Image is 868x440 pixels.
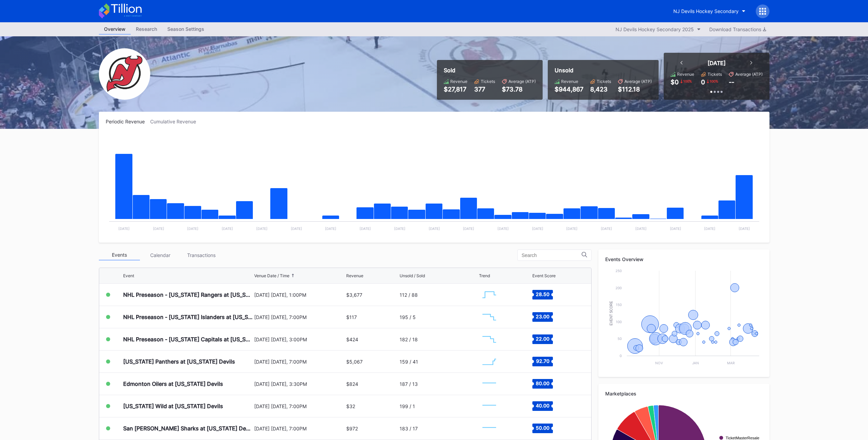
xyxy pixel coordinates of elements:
[555,67,652,74] div: Unsold
[254,359,345,365] div: [DATE] [DATE], 7:00PM
[106,119,150,124] div: Periodic Revenue
[181,250,222,260] div: Transactions
[254,314,345,320] div: [DATE] [DATE], 7:00PM
[673,8,739,14] div: NJ Devils Hockey Secondary
[616,26,694,32] div: NJ Devils Hockey Secondary 2025
[123,425,252,432] div: San [PERSON_NAME] Sharks at [US_STATE] Devils
[394,227,405,231] text: [DATE]
[479,308,500,326] svg: Chart title
[590,86,611,93] div: 8,423
[616,286,622,290] text: 200
[254,381,345,387] div: [DATE] [DATE], 3:30PM
[729,78,734,86] div: --
[99,250,140,260] div: Events
[346,337,358,342] div: $424
[561,79,578,84] div: Revenue
[692,361,699,365] text: Jan
[450,79,467,84] div: Revenue
[668,5,751,17] button: NJ Devils Hockey Secondary
[162,24,209,34] div: Season Settings
[346,381,358,387] div: $824
[532,273,556,278] div: Event Score
[346,314,357,320] div: $117
[609,301,613,326] text: Event Score
[400,403,415,409] div: 199 / 1
[536,358,549,364] text: 92.70
[655,361,663,365] text: Nov
[704,227,715,231] text: [DATE]
[624,79,652,84] div: Average (ATP)
[444,67,536,74] div: Sold
[254,403,345,409] div: [DATE] [DATE], 7:00PM
[290,227,302,231] text: [DATE]
[254,292,345,298] div: [DATE] [DATE], 1:00PM
[254,273,289,278] div: Venue Date / Time
[254,337,345,342] div: [DATE] [DATE], 3:00PM
[123,336,252,343] div: NHL Preseason - [US_STATE] Capitals at [US_STATE] Devils (Split Squad)
[123,291,252,298] div: NHL Preseason - [US_STATE] Rangers at [US_STATE] Devils
[522,253,582,258] input: Search
[346,359,363,365] div: $5,067
[481,79,495,84] div: Tickets
[727,361,735,365] text: Mar
[497,227,508,231] text: [DATE]
[635,227,646,231] text: [DATE]
[346,273,363,278] div: Revenue
[360,227,371,231] text: [DATE]
[683,78,692,84] div: 100 %
[479,286,500,303] svg: Chart title
[536,380,549,386] text: 80.00
[254,426,345,431] div: [DATE] [DATE], 7:00PM
[106,133,763,236] svg: Chart title
[739,227,750,231] text: [DATE]
[597,79,611,84] div: Tickets
[605,267,763,370] svg: Chart title
[677,72,694,77] div: Revenue
[400,273,425,278] div: Unsold / Sold
[400,359,418,365] div: 159 / 41
[671,78,679,86] div: $0
[701,78,705,86] div: 0
[118,227,129,231] text: [DATE]
[123,358,235,365] div: [US_STATE] Panthers at [US_STATE] Devils
[400,292,418,298] div: 112 / 88
[479,331,500,348] svg: Chart title
[479,420,500,437] svg: Chart title
[131,24,162,34] div: Research
[99,48,150,100] img: NJ_Devils_Hockey_Secondary.png
[256,227,267,231] text: [DATE]
[474,86,495,93] div: 377
[709,26,766,32] div: Download Transactions
[616,303,622,307] text: 150
[479,273,490,278] div: Trend
[123,273,134,278] div: Event
[99,24,131,35] a: Overview
[566,227,578,231] text: [DATE]
[532,227,543,231] text: [DATE]
[536,291,549,297] text: 28.50
[400,381,418,387] div: 187 / 13
[670,227,681,231] text: [DATE]
[536,336,549,342] text: 22.00
[616,320,622,324] text: 100
[479,353,500,370] svg: Chart title
[605,391,763,396] div: Marketplaces
[123,380,223,387] div: Edmonton Oilers at [US_STATE] Devils
[187,227,198,231] text: [DATE]
[536,314,549,319] text: 23.00
[508,79,536,84] div: Average (ATP)
[444,86,467,93] div: $27,817
[346,292,362,298] div: $3,677
[400,314,416,320] div: 195 / 5
[222,227,233,231] text: [DATE]
[150,119,202,124] div: Cumulative Revenue
[162,24,209,35] a: Season Settings
[463,227,474,231] text: [DATE]
[605,256,763,262] div: Events Overview
[708,60,726,66] div: [DATE]
[536,425,549,431] text: 50.00
[709,78,719,84] div: 100 %
[726,436,759,440] text: TicketMasterResale
[123,314,252,320] div: NHL Preseason - [US_STATE] Islanders at [US_STATE] Devils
